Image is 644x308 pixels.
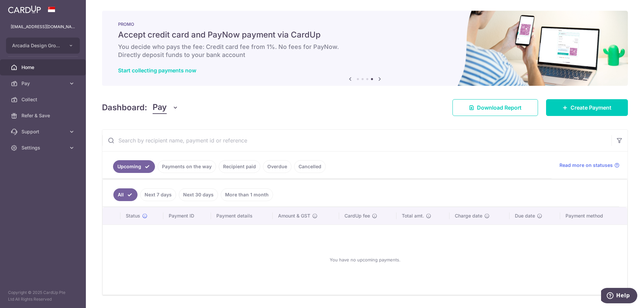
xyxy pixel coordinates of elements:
a: Recipient paid [219,160,260,173]
p: [EMAIL_ADDRESS][DOMAIN_NAME] [11,23,75,30]
a: Next 30 days [179,188,218,201]
a: Overdue [263,160,291,173]
th: Payment ID [163,207,211,225]
p: PROMO [118,21,612,27]
span: CardUp fee [344,212,370,219]
span: Settings [21,144,66,151]
a: Read more on statuses [559,162,620,169]
a: Upcoming [113,160,155,173]
h5: Accept credit card and PayNow payment via CardUp [118,29,612,40]
span: Pay [153,101,167,114]
a: All [113,188,138,201]
span: Due date [515,212,535,219]
span: Support [21,128,66,135]
span: Create Payment [571,104,611,112]
button: Pay [153,101,178,114]
a: Next 7 days [140,188,176,201]
span: Pay [21,80,66,87]
img: CardUp [8,5,41,13]
button: Arcadia Design Group Pte Ltd [6,38,80,54]
div: You have no upcoming payments. [111,230,619,289]
h4: Dashboard: [102,102,147,114]
span: Read more on statuses [559,162,613,169]
span: Total amt. [402,212,424,219]
iframe: Opens a widget where you can find more information [601,288,637,305]
a: Cancelled [294,160,326,173]
span: Home [21,64,66,71]
a: More than 1 month [221,188,273,201]
span: Amount & GST [278,212,310,219]
th: Payment details [211,207,273,225]
span: Arcadia Design Group Pte Ltd [12,42,62,49]
th: Payment method [560,207,627,225]
a: Payments on the way [158,160,216,173]
span: Status [126,212,140,219]
span: Collect [21,96,66,103]
span: Download Report [477,104,522,112]
a: Start collecting payments now [118,67,196,74]
img: paynow Banner [102,11,628,86]
a: Create Payment [546,99,628,116]
span: Charge date [455,212,482,219]
a: Download Report [452,99,538,116]
span: Refer & Save [21,112,66,119]
input: Search by recipient name, payment id or reference [102,130,611,151]
h6: You decide who pays the fee: Credit card fee from 1%. No fees for PayNow. Directly deposit funds ... [118,43,612,59]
